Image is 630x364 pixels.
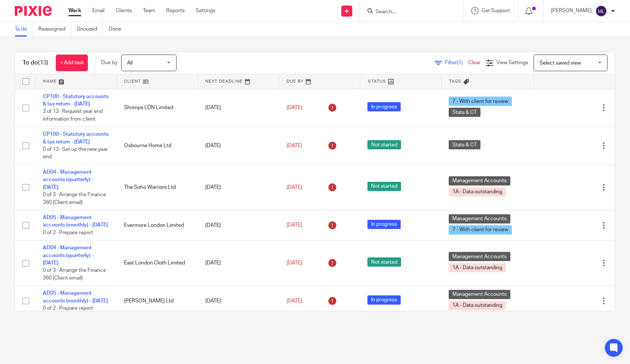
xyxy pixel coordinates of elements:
[449,108,480,117] span: Stats & CT
[449,97,512,106] span: 7 - With client for review
[117,127,198,165] td: Osbourne Home Ltd
[117,89,198,127] td: Shrimps LDN Limited
[117,165,198,210] td: The Soho Warriors Ltd
[127,60,133,66] span: All
[117,210,198,240] td: Evermore London Limited
[23,59,48,67] h1: To do
[196,7,215,14] a: Settings
[367,220,401,229] span: In progress
[68,7,81,14] a: Work
[43,109,103,122] span: 3 of 13 · Request year end information from client
[449,176,510,186] span: Management Accounts
[449,140,480,149] span: Stats & CT
[595,5,607,17] img: svg%3E
[367,102,401,111] span: In progress
[367,182,401,191] span: Not started
[367,295,401,305] span: In progress
[56,55,88,71] a: + Add task
[449,252,510,261] span: Management Accounts
[43,170,93,190] a: AD04 - Management accounts (quarterly) - [DATE]
[198,165,279,210] td: [DATE]
[143,7,155,14] a: Team
[101,59,117,66] p: Due by
[287,260,302,266] span: [DATE]
[198,240,279,286] td: [DATE]
[287,185,302,190] span: [DATE]
[43,94,109,107] a: CP100 - Statutory accounts & tax return - [DATE]
[449,79,462,83] span: Tags
[198,210,279,240] td: [DATE]
[449,290,510,299] span: Management Accounts
[117,286,198,316] td: [PERSON_NAME] Ltd
[92,7,105,14] a: Email
[38,22,71,37] a: Reassigned
[287,223,302,228] span: [DATE]
[77,22,103,37] a: Snoozed
[287,105,302,110] span: [DATE]
[287,298,302,304] span: [DATE]
[15,22,33,37] a: To do
[449,301,506,310] span: 1A - Data outstanding
[449,225,512,235] span: 7 - With client for review
[449,214,510,223] span: Management Accounts
[457,60,463,65] span: (1)
[43,306,93,311] span: 0 of 2 · Prepare report
[449,187,506,197] span: 1A - Data outstanding
[117,240,198,286] td: East London Cloth Limited
[43,215,108,228] a: AD05 - Management accounts (monthly) - [DATE]
[116,7,132,14] a: Clients
[38,60,48,66] span: (13)
[43,230,93,235] span: 0 of 2 · Prepare report
[43,291,108,303] a: AD05 - Management accounts (monthly) - [DATE]
[43,132,109,144] a: CP100 - Statutory accounts & tax return - [DATE]
[482,8,510,13] span: Get Support
[375,9,441,15] input: Search
[166,7,185,14] a: Reports
[367,257,401,267] span: Not started
[43,268,106,281] span: 0 of 3 · Arrange the Finance 360 [Client email]
[198,286,279,316] td: [DATE]
[198,89,279,127] td: [DATE]
[109,22,127,37] a: Done
[445,60,468,65] span: Filter
[43,245,93,266] a: AD04 - Management accounts (quarterly) - [DATE]
[367,140,401,149] span: Not started
[15,6,52,16] img: Pixie
[198,127,279,165] td: [DATE]
[287,143,302,148] span: [DATE]
[468,60,480,65] a: Clear
[551,7,592,14] p: [PERSON_NAME]
[540,60,581,66] span: Select saved view
[496,60,528,65] span: View Settings
[43,192,106,205] span: 0 of 3 · Arrange the Finance 360 [Client email]
[449,263,506,272] span: 1A - Data outstanding
[43,147,108,160] span: 0 of 13 · Set up the new year end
